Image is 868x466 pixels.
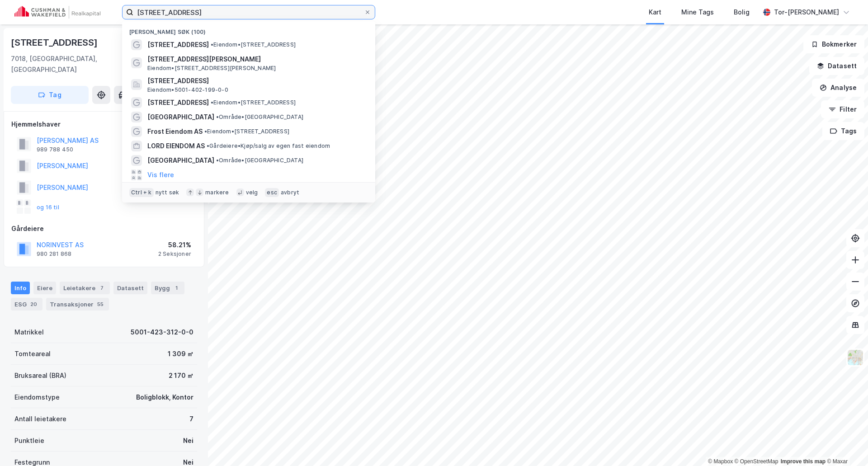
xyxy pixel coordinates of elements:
div: Hjemmelshaver [11,119,197,130]
a: OpenStreetMap [735,458,778,465]
div: esc [265,188,279,197]
div: Kart [649,7,661,18]
span: • [207,142,209,149]
div: Kontrollprogram for chat [823,423,868,466]
a: Mapbox [708,458,733,465]
span: • [216,113,219,120]
button: Bokmerker [803,35,864,53]
div: 1 309 ㎡ [168,348,193,359]
div: Gårdeiere [11,223,197,234]
div: 980 281 868 [37,250,71,258]
div: Tor-[PERSON_NAME] [774,7,839,18]
div: Datasett [113,282,147,294]
div: 1 [172,283,181,292]
span: [STREET_ADDRESS] [147,97,209,108]
div: 7018, [GEOGRAPHIC_DATA], [GEOGRAPHIC_DATA] [11,53,125,75]
div: Transaksjoner [46,298,109,311]
img: Z [847,349,864,366]
div: Mine Tags [681,7,714,18]
button: Vis flere [147,169,174,180]
div: 989 788 450 [37,146,73,153]
div: Bolig [734,7,750,18]
div: Eiendomstype [14,392,60,403]
span: Eiendom • [STREET_ADDRESS] [211,41,296,48]
div: 2 170 ㎡ [169,370,193,381]
div: 20 [28,300,39,309]
div: [PERSON_NAME] søk (100) [122,21,375,38]
span: Eiendom • [STREET_ADDRESS] [211,99,296,106]
span: Område • [GEOGRAPHIC_DATA] [216,113,303,121]
div: velg [246,189,258,196]
div: Info [11,282,30,294]
div: 55 [95,300,105,309]
span: Eiendom • [STREET_ADDRESS] [204,128,289,135]
div: Eiere [33,282,56,294]
input: Søk på adresse, matrikkel, gårdeiere, leietakere eller personer [133,5,364,19]
div: 5001-423-312-0-0 [131,327,193,338]
div: Tomteareal [14,348,51,359]
span: • [211,99,213,106]
span: [GEOGRAPHIC_DATA] [147,155,214,166]
div: Ctrl + k [129,188,154,197]
span: [STREET_ADDRESS] [147,75,364,86]
a: Improve this map [781,458,826,465]
span: Gårdeiere • Kjøp/salg av egen fast eiendom [207,142,330,150]
span: [STREET_ADDRESS] [147,39,209,50]
span: • [216,157,219,164]
span: LORD EIENDOM AS [147,141,205,151]
div: Punktleie [14,435,44,446]
span: • [204,128,207,135]
div: Boligblokk, Kontor [136,392,193,403]
div: Matrikkel [14,327,44,338]
span: [STREET_ADDRESS][PERSON_NAME] [147,54,364,65]
div: avbryt [281,189,299,196]
div: markere [205,189,229,196]
div: nytt søk [156,189,179,196]
span: • [211,41,213,48]
div: 7 [97,283,106,292]
button: Tag [11,86,89,104]
iframe: Chat Widget [823,423,868,466]
span: Eiendom • 5001-402-199-0-0 [147,86,228,94]
div: 7 [189,414,193,424]
div: Bruksareal (BRA) [14,370,66,381]
span: Frost Eiendom AS [147,126,203,137]
div: Bygg [151,282,184,294]
div: [STREET_ADDRESS] [11,35,99,50]
div: ESG [11,298,42,311]
button: Filter [821,100,864,118]
div: Nei [183,435,193,446]
div: 2 Seksjoner [158,250,191,258]
div: Antall leietakere [14,414,66,424]
img: cushman-wakefield-realkapital-logo.202ea83816669bd177139c58696a8fa1.svg [14,6,100,19]
button: Datasett [809,57,864,75]
div: 58.21% [158,240,191,250]
button: Tags [822,122,864,140]
span: Område • [GEOGRAPHIC_DATA] [216,157,303,164]
span: [GEOGRAPHIC_DATA] [147,112,214,122]
span: Eiendom • [STREET_ADDRESS][PERSON_NAME] [147,65,276,72]
button: Analyse [812,79,864,97]
div: Leietakere [60,282,110,294]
